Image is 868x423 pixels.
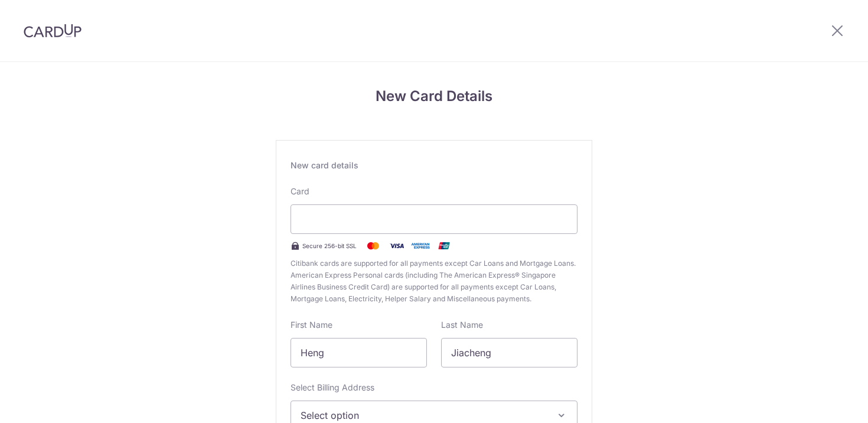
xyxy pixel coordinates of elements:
[291,160,577,171] div: New card details
[291,258,577,305] span: Citibank cards are supported for all payments except Car Loans and Mortgage Loans. American Expre...
[361,239,385,253] img: Mastercard
[385,239,409,253] img: Visa
[276,86,592,107] h4: New Card Details
[291,186,309,197] label: Card
[409,239,432,253] img: .alt.amex
[441,319,483,331] label: Last Name
[301,212,567,226] iframe: Secure card payment input frame
[302,241,357,250] span: Secure 256-bit SSL
[24,24,81,38] img: CardUp
[291,382,374,393] label: Select Billing Address
[291,338,427,367] input: Cardholder First Name
[301,408,546,422] span: Select option
[441,338,577,367] input: Cardholder Last Name
[432,239,456,253] img: .alt.unionpay
[291,319,332,331] label: First Name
